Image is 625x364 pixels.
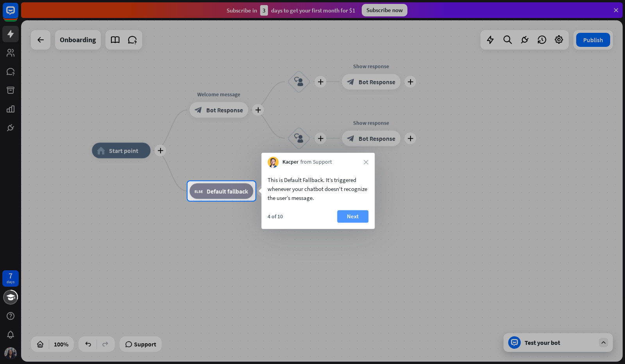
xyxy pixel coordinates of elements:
[282,159,298,166] span: Kacper
[207,187,248,195] span: Default fallback
[300,159,332,166] span: from Support
[268,175,368,202] div: This is Default Fallback. It’s triggered whenever your chatbot doesn't recognize the user’s message.
[337,210,368,223] button: Next
[364,160,368,164] i: close
[195,187,203,195] i: block_fallback
[268,213,283,220] div: 4 of 10
[6,3,30,27] button: Open LiveChat chat widget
